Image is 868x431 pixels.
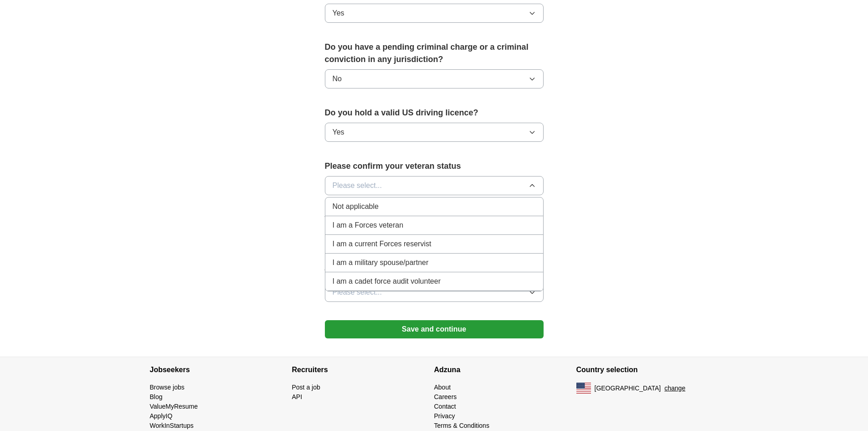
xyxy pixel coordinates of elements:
h4: Country selection [576,357,719,383]
a: WorkInStartups [150,422,194,429]
button: Please select... [325,176,544,195]
a: API [292,393,303,400]
span: I am a cadet force audit volunteer [333,276,441,287]
img: US flag [576,383,591,394]
span: I am a Forces veteran [333,220,404,231]
a: Privacy [434,412,455,420]
button: Yes [325,4,544,23]
span: Yes [333,127,344,138]
a: Contact [434,403,456,410]
span: I am a current Forces reservist [333,239,431,249]
button: change [664,384,685,393]
button: No [325,69,544,88]
label: Please confirm your veteran status [325,160,544,172]
span: Not applicable [333,201,379,212]
span: [GEOGRAPHIC_DATA] [595,384,661,393]
a: ValueMyResume [150,403,198,410]
button: Please select... [325,283,544,302]
span: Please select... [333,180,382,191]
a: About [434,384,451,391]
label: Do you have a pending criminal charge or a criminal conviction in any jurisdiction? [325,41,544,66]
label: Do you hold a valid US driving licence? [325,107,544,119]
button: Save and continue [325,320,544,338]
a: Careers [434,393,457,400]
a: ApplyIQ [150,412,173,420]
span: Please select... [333,287,382,298]
a: Browse jobs [150,384,185,391]
a: Blog [150,393,163,400]
span: Yes [333,8,344,19]
a: Post a job [292,384,320,391]
a: Terms & Conditions [434,422,489,429]
span: I am a military spouse/partner [333,257,429,268]
span: No [333,73,342,84]
button: Yes [325,123,544,142]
